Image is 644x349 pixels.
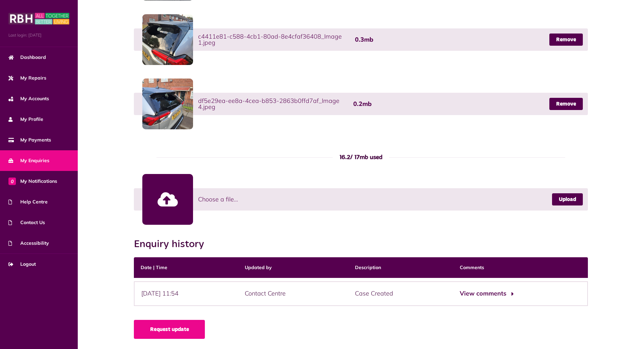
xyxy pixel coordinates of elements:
[8,54,46,61] span: Dashboard
[198,98,346,110] span: df5e29ea-ee8a-4cea-b853-2863b0ffd7af_Image 4.jpeg
[134,238,211,250] h2: Enquiry history
[134,257,238,278] th: Date | Time
[198,34,348,46] span: c4411e81-c588-4cb1-80ad-8e4cfaf36408_Image 1.jpeg
[353,101,372,107] span: 0.2mb
[238,257,348,278] th: Updated by
[460,289,512,299] button: View comments
[134,320,205,339] a: Request update
[238,281,348,306] div: Contact Centre
[8,12,69,25] img: MyRBH
[8,261,36,268] span: Logout
[339,154,350,160] span: 16.2
[8,157,49,164] span: My Enquiries
[8,95,49,102] span: My Accounts
[355,37,373,43] span: 0.3mb
[348,281,453,306] div: Case Created
[8,116,43,123] span: My Profile
[453,257,588,278] th: Comments
[8,240,49,247] span: Accessibility
[552,193,583,205] a: Upload
[549,34,583,46] a: Remove
[549,98,583,110] a: Remove
[8,32,69,38] span: Last login: [DATE]
[333,153,389,162] div: / 17mb used
[348,257,453,278] th: Description
[8,136,51,144] span: My Payments
[8,198,48,205] span: Help Centre
[8,178,57,185] span: My Notifications
[134,281,238,306] div: [DATE] 11:54
[8,74,46,82] span: My Repairs
[198,195,238,204] span: Choose a file...
[8,177,16,185] span: 0
[8,219,45,226] span: Contact Us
